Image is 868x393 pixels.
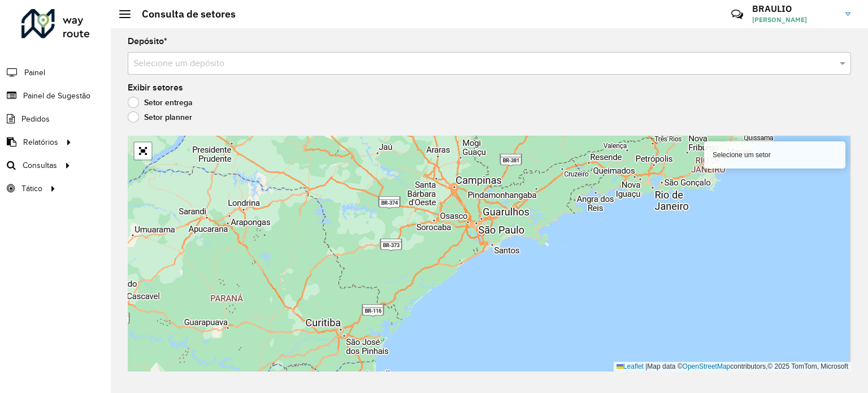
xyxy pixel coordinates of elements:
[23,159,57,171] span: Consultas
[23,90,90,102] span: Painel de Sugestão
[24,67,45,79] span: Painel
[134,142,151,159] a: Abrir mapa em tela cheia
[21,183,42,195] span: Tático
[128,97,193,108] label: Setor entrega
[128,111,192,123] label: Setor planner
[21,113,50,125] span: Pedidos
[23,136,58,148] span: Relatórios
[752,3,837,14] h3: BRAULIO
[617,362,644,370] a: Leaflet
[704,141,845,169] div: Selecione um setor
[614,362,851,372] div: Map data © contributors,© 2025 TomTom, Microsoft
[683,362,731,370] a: OpenStreetMap
[645,362,647,370] span: |
[128,81,183,94] label: Exibir setores
[128,34,167,48] label: Depósito
[752,15,837,25] span: [PERSON_NAME]
[131,8,236,20] h2: Consulta de setores
[725,2,749,27] a: Contato Rápido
